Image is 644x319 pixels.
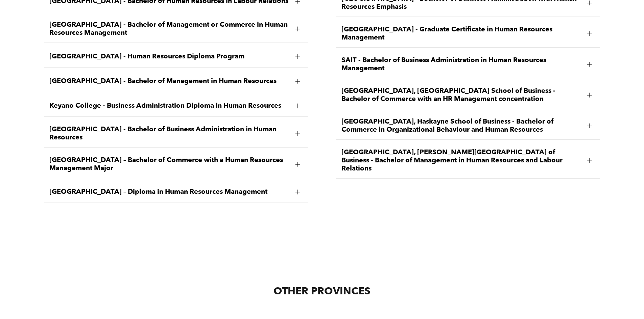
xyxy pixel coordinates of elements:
[341,56,582,73] span: SAIT - Bachelor of Business Administration in Human Resources Management
[341,149,582,173] span: [GEOGRAPHIC_DATA], [PERSON_NAME][GEOGRAPHIC_DATA] of Business - Bachelor of Management in Human R...
[49,77,290,85] span: [GEOGRAPHIC_DATA] - Bachelor of Management in Human Resources
[49,188,290,196] span: [GEOGRAPHIC_DATA] – Diploma in Human Resources Management
[49,156,290,172] span: [GEOGRAPHIC_DATA] – Bachelor of Commerce with a Human Resources Management Major
[49,21,290,37] span: [GEOGRAPHIC_DATA] - Bachelor of Management or Commerce in Human Resources Management
[341,118,582,134] span: [GEOGRAPHIC_DATA], Haskayne School of Business - Bachelor of Commerce in Organizational Behaviour...
[49,53,290,61] span: [GEOGRAPHIC_DATA] - Human Resources Diploma Program
[341,87,582,103] span: [GEOGRAPHIC_DATA], [GEOGRAPHIC_DATA] School of Business - Bachelor of Commerce with an HR Managem...
[49,126,290,142] span: [GEOGRAPHIC_DATA] - Bachelor of Business Administration in Human Resources
[341,26,582,42] span: [GEOGRAPHIC_DATA] - Graduate Certificate in Human Resources Management
[49,102,290,110] span: Keyano College - Business Administration Diploma in Human Resources
[273,287,371,297] span: OTHER PROVINCES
